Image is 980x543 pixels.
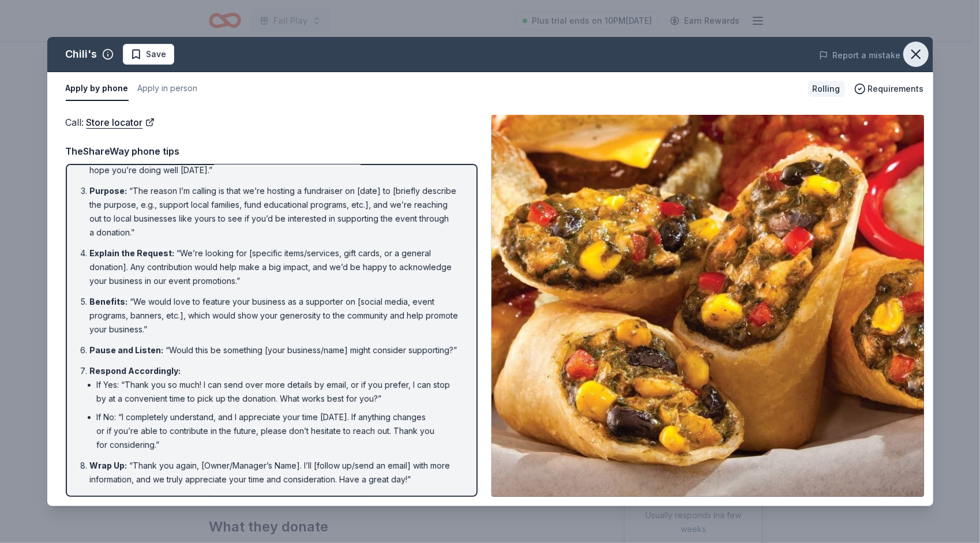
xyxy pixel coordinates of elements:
button: Requirements [854,82,924,96]
span: Explain the Request : [90,248,175,258]
img: Image for Chili's [491,115,924,497]
span: Save [147,47,167,61]
a: Store locator [87,115,155,130]
span: Requirements [868,82,924,96]
li: “The reason I’m calling is that we’re hosting a fundraiser on [date] to [briefly describe the pur... [90,184,460,239]
span: Purpose : [90,186,127,196]
button: Report a mistake [819,48,901,62]
li: “Would this be something [your business/name] might consider supporting?” [90,343,460,357]
span: Pause and Listen : [90,345,164,355]
div: Chili's [66,45,97,63]
span: Wrap Up : [90,460,127,470]
div: Call : [66,115,478,130]
button: Save [123,44,174,65]
span: Benefits : [90,297,128,306]
li: “We’re looking for [specific items/services, gift cards, or a general donation]. Any contribution... [90,246,460,288]
li: “We would love to feature your business as a supporter on [social media, event programs, banners,... [90,295,460,336]
span: Respond Accordingly : [90,366,181,376]
button: Apply by phone [66,77,129,101]
li: If No: “I completely understand, and I appreciate your time [DATE]. If anything changes or if you... [97,410,460,452]
div: TheShareWay phone tips [66,144,478,159]
div: Rolling [808,81,845,97]
li: If Yes: “Thank you so much! I can send over more details by email, or if you prefer, I can stop b... [97,378,460,406]
button: Apply in person [138,77,198,101]
li: “Thank you again, [Owner/Manager’s Name]. I’ll [follow up/send an email] with more information, a... [90,459,460,486]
